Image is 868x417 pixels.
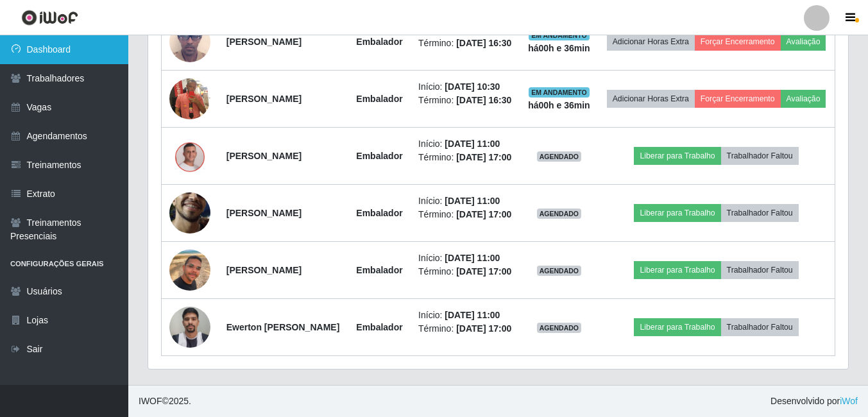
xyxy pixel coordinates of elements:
[456,209,511,219] time: [DATE] 17:00
[695,90,781,108] button: Forçar Encerramento
[634,261,720,279] button: Liberar para Trabalho
[418,265,513,278] li: Término:
[781,33,826,51] button: Avaliação
[634,147,720,165] button: Liberar para Trabalho
[169,14,210,69] img: 1747233216515.jpeg
[445,139,500,149] time: [DATE] 11:00
[226,265,302,275] strong: [PERSON_NAME]
[781,90,826,108] button: Avaliação
[418,194,513,208] li: Início:
[721,147,799,165] button: Trabalhador Faltou
[695,33,781,51] button: Forçar Encerramento
[537,208,582,219] span: AGENDADO
[226,94,302,104] strong: [PERSON_NAME]
[356,37,402,47] strong: Embalador
[226,322,340,332] strong: Ewerton [PERSON_NAME]
[169,139,210,173] img: 1753657794780.jpeg
[356,322,402,332] strong: Embalador
[456,38,511,48] time: [DATE] 16:30
[634,318,720,336] button: Liberar para Trabalho
[418,309,513,322] li: Início:
[537,323,582,333] span: AGENDADO
[607,90,695,108] button: Adicionar Horas Extra
[21,10,78,26] img: CoreUI Logo
[721,261,799,279] button: Trabalhador Faltou
[169,234,210,307] img: 1757456377223.jpeg
[139,395,191,408] span: © 2025 .
[226,208,302,218] strong: [PERSON_NAME]
[607,33,695,51] button: Adicionar Horas Extra
[537,151,582,162] span: AGENDADO
[169,167,210,259] img: 1755034904390.jpeg
[226,37,302,47] strong: [PERSON_NAME]
[356,208,402,218] strong: Embalador
[456,95,511,105] time: [DATE] 16:30
[169,300,210,354] img: 1757439574597.jpeg
[529,87,590,98] span: EM ANDAMENTO
[356,151,402,161] strong: Embalador
[169,62,210,135] img: 1753635864219.jpeg
[226,151,302,161] strong: [PERSON_NAME]
[721,318,799,336] button: Trabalhador Faltou
[418,94,513,107] li: Término:
[529,30,590,40] span: EM ANDAMENTO
[356,265,402,275] strong: Embalador
[445,310,500,320] time: [DATE] 11:00
[418,80,513,94] li: Início:
[418,37,513,50] li: Término:
[445,196,500,206] time: [DATE] 11:00
[418,322,513,336] li: Término:
[634,204,720,222] button: Liberar para Trabalho
[528,100,590,110] strong: há 00 h e 36 min
[356,94,402,104] strong: Embalador
[456,323,511,334] time: [DATE] 17:00
[528,43,590,53] strong: há 00 h e 36 min
[418,137,513,151] li: Início:
[418,151,513,164] li: Término:
[840,396,858,406] a: iWof
[721,204,799,222] button: Trabalhador Faltou
[456,266,511,277] time: [DATE] 17:00
[418,208,513,221] li: Término:
[139,396,162,406] span: IWOF
[445,253,500,263] time: [DATE] 11:00
[418,251,513,265] li: Início:
[456,152,511,162] time: [DATE] 17:00
[445,81,500,92] time: [DATE] 10:30
[537,266,582,276] span: AGENDADO
[770,395,858,408] span: Desenvolvido por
